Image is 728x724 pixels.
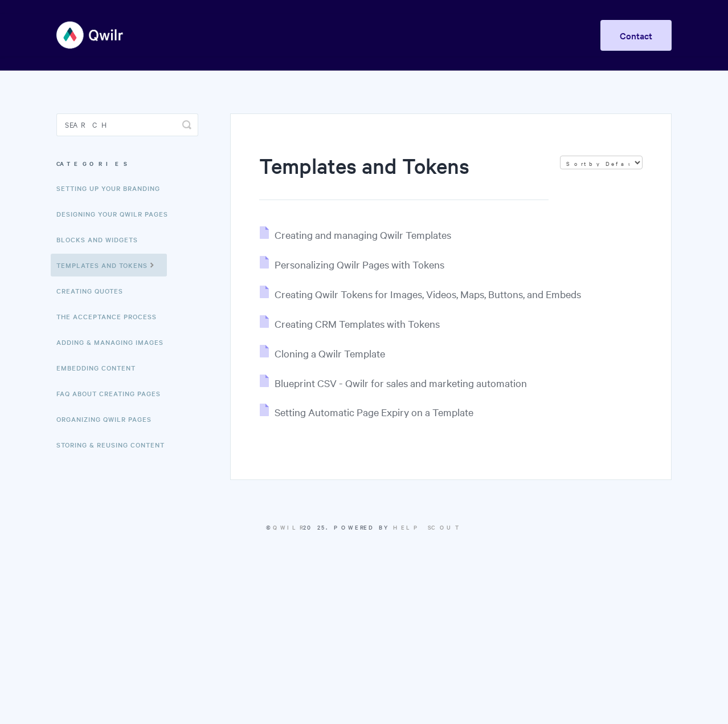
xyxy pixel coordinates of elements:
a: Qwilr [273,523,303,531]
span: Creating CRM Templates with Tokens [275,317,440,330]
a: Help Scout [393,523,462,531]
a: Creating and managing Qwilr Templates [260,228,451,241]
a: Contact [600,20,672,51]
h1: Templates and Tokens [259,151,549,200]
a: Setting up your Branding [56,177,169,200]
a: Creating Quotes [56,279,132,302]
a: Templates and Tokens [51,254,167,276]
span: Cloning a Qwilr Template [275,347,385,360]
a: Personalizing Qwilr Pages with Tokens [260,258,444,271]
a: Adding & Managing Images [56,331,172,353]
a: Creating Qwilr Tokens for Images, Videos, Maps, Buttons, and Embeds [260,287,581,300]
a: Organizing Qwilr Pages [56,408,160,430]
input: Search [56,113,198,136]
a: Blueprint CSV - Qwilr for sales and marketing automation [260,376,527,389]
a: Cloning a Qwilr Template [260,347,385,360]
h3: Categories [56,153,198,174]
a: Storing & Reusing Content [56,433,173,456]
a: Creating CRM Templates with Tokens [260,317,440,330]
a: Setting Automatic Page Expiry on a Template [260,405,473,418]
span: Setting Automatic Page Expiry on a Template [275,405,473,418]
a: The Acceptance Process [56,305,165,328]
a: Designing Your Qwilr Pages [56,202,177,225]
select: Page reloads on selection [560,156,643,169]
p: © 2025. [56,522,672,532]
span: Creating Qwilr Tokens for Images, Videos, Maps, Buttons, and Embeds [275,287,581,300]
a: Embedding Content [56,356,144,379]
img: Qwilr Help Center [56,14,124,56]
span: Blueprint CSV - Qwilr for sales and marketing automation [275,376,527,389]
span: Creating and managing Qwilr Templates [275,228,451,241]
a: Blocks and Widgets [56,228,146,251]
a: FAQ About Creating Pages [56,382,169,405]
span: Powered by [334,523,462,531]
span: Personalizing Qwilr Pages with Tokens [275,258,444,271]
